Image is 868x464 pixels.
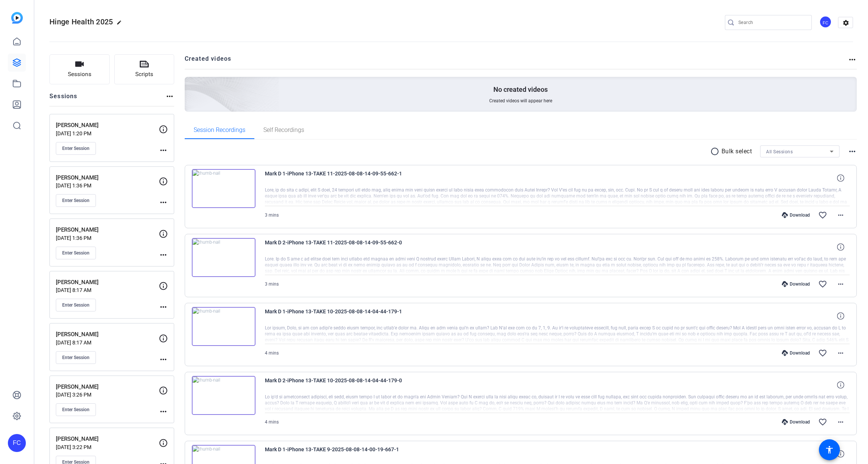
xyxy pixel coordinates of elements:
[265,350,279,356] span: 4 mins
[159,198,168,207] mat-icon: more_horiz
[56,121,159,130] p: [PERSON_NAME]
[710,147,722,156] mat-icon: radio_button_unchecked
[192,238,255,277] img: thumb-nail
[194,127,245,133] span: Session Recordings
[836,280,845,289] mat-icon: more_horiz
[56,351,96,364] button: Enter Session
[722,147,752,156] p: Bulk select
[836,349,845,358] mat-icon: more_horiz
[185,54,848,69] h2: Created videos
[62,302,90,308] span: Enter Session
[738,18,806,27] input: Search
[848,147,857,156] mat-icon: more_horiz
[11,12,23,24] img: blue-gradient.svg
[159,355,168,364] mat-icon: more_horiz
[62,198,90,204] span: Enter Session
[56,435,159,443] p: [PERSON_NAME]
[56,299,96,311] button: Enter Session
[778,281,814,287] div: Download
[192,169,255,208] img: thumb-nail
[56,142,96,155] button: Enter Session
[56,444,159,450] p: [DATE] 3:22 PM
[836,418,845,427] mat-icon: more_horiz
[825,445,834,454] mat-icon: accessibility
[62,355,90,361] span: Enter Session
[192,376,255,415] img: thumb-nail
[265,376,403,394] span: Mark D 2-iPhone 13-TAKE 10-2025-08-08-14-04-44-179-0
[68,70,91,79] span: Sessions
[8,434,26,452] div: FC
[49,92,78,106] h2: Sessions
[836,211,845,220] mat-icon: more_horiz
[56,194,96,207] button: Enter Session
[56,247,96,259] button: Enter Session
[56,330,159,339] p: [PERSON_NAME]
[56,130,159,136] p: [DATE] 1:20 PM
[62,407,90,413] span: Enter Session
[56,392,159,398] p: [DATE] 3:26 PM
[56,235,159,241] p: [DATE] 1:36 PM
[838,17,853,28] mat-icon: settings
[56,226,159,234] p: [PERSON_NAME]
[49,54,110,84] button: Sessions
[265,238,403,256] span: Mark D 2-iPhone 13-TAKE 11-2025-08-08-14-09-55-662-0
[159,302,168,311] mat-icon: more_horiz
[265,307,403,325] span: Mark D 1-iPhone 13-TAKE 10-2025-08-08-14-04-44-179-1
[62,145,90,151] span: Enter Session
[263,127,304,133] span: Self Recordings
[265,419,279,425] span: 4 mins
[49,17,113,26] span: Hinge Health 2025
[848,55,857,64] mat-icon: more_horiz
[135,70,153,79] span: Scripts
[265,213,279,218] span: 3 mins
[819,16,832,29] ngx-avatar: Franz Creative
[778,212,814,218] div: Download
[159,146,168,155] mat-icon: more_horiz
[56,287,159,293] p: [DATE] 8:17 AM
[818,211,827,220] mat-icon: favorite_border
[101,3,279,165] img: Creted videos background
[192,307,255,346] img: thumb-nail
[56,183,159,189] p: [DATE] 1:36 PM
[489,98,552,104] span: Created videos will appear here
[159,407,168,416] mat-icon: more_horiz
[265,169,403,187] span: Mark D 1-iPhone 13-TAKE 11-2025-08-08-14-09-55-662-1
[56,174,159,182] p: [PERSON_NAME]
[778,419,814,425] div: Download
[766,149,793,154] span: All Sessions
[56,278,159,287] p: [PERSON_NAME]
[818,349,827,358] mat-icon: favorite_border
[493,85,548,94] p: No created videos
[56,383,159,391] p: [PERSON_NAME]
[117,20,125,29] mat-icon: edit
[56,340,159,346] p: [DATE] 8:17 AM
[114,54,175,84] button: Scripts
[819,16,832,28] div: FC
[818,280,827,289] mat-icon: favorite_border
[62,250,90,256] span: Enter Session
[818,418,827,427] mat-icon: favorite_border
[56,403,96,416] button: Enter Session
[265,281,279,287] span: 3 mins
[159,250,168,259] mat-icon: more_horiz
[165,92,174,101] mat-icon: more_horiz
[778,350,814,356] div: Download
[265,445,403,463] span: Mark D 1-iPhone 13-TAKE 9-2025-08-08-14-00-19-667-1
